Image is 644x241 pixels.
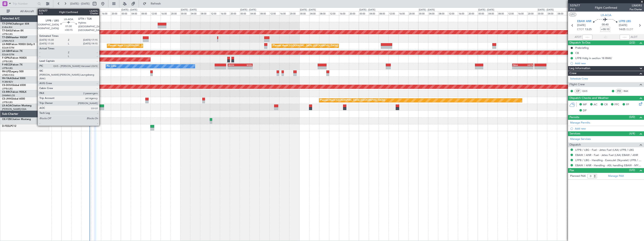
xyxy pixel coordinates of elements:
[569,115,579,120] span: Permits
[2,70,10,73] span: 9H-LPZ
[279,11,289,15] div: 16:00
[11,10,44,13] span: All Aircraft
[616,89,623,93] div: FO
[2,50,22,52] a: LX-GBHFalcon 7X
[448,11,458,15] div: 12:00
[602,23,608,27] span: 00:40
[507,11,517,15] div: 12:00
[2,70,24,73] a: 9H-LPZLegacy 500
[2,50,11,52] span: LX-GBH
[2,77,11,80] span: 9H-YAA
[438,11,448,15] div: 08:00
[2,67,13,70] a: LFPB/LBG
[2,30,12,32] span: T7-EAGL
[240,66,252,69] div: -
[2,53,14,56] a: EDLW/DTM
[369,11,379,15] div: 04:00
[575,164,642,167] a: EBAW / ANR - Handling - ASL handling EBAW - MYHANDLING
[629,168,635,172] span: (0/0)
[81,11,91,15] div: 08:00
[569,71,577,76] span: Crew
[614,103,619,107] span: FFC
[180,11,190,15] div: 00:00
[228,66,240,69] div: -
[575,153,638,157] a: EBAW / ANR - Fuel - Jetex Fuel (LXA) EBAW / ANR
[2,36,10,39] span: T7-EMI
[582,89,592,93] a: QVS
[2,94,15,97] a: DNMM/LOS
[13,1,36,7] input: Trip Number
[150,11,160,15] div: 12:00
[181,8,197,12] div: [DATE] - [DATE]
[289,11,299,15] div: 20:00
[569,40,590,45] span: Dispatch To-Dos
[626,27,633,32] span: ELDT
[228,64,240,66] div: HEGN
[388,11,398,15] div: 12:00
[398,11,408,15] div: 16:00
[547,11,557,15] div: 04:00
[250,11,259,15] div: 04:00
[131,11,141,15] div: 04:00
[91,11,101,15] div: 12:00
[62,8,78,12] div: [DATE] - [DATE]
[575,158,642,162] a: LFPB / LBG - Handling - ExecuJet (Skyvalet) LFPB / LBG
[569,131,580,136] span: Services
[2,87,13,90] a: LFPB/LBG
[601,13,611,17] span: LX-AOA
[2,118,31,121] a: OE-FZBCitation Mustang
[626,103,629,107] span: FP
[147,2,165,5] span: Refresh
[160,11,170,15] div: 16:00
[575,35,581,39] span: ATOT
[567,11,577,15] div: 12:00
[575,56,612,60] div: LFPB Hdlg in section 18 RMK/
[408,11,418,15] div: 20:00
[2,46,14,49] a: EDLW/DTM
[577,27,584,32] span: ETOT
[309,11,319,15] div: 04:00
[570,8,580,11] span: P1/3
[595,6,617,10] div: Flight Confirmed
[604,103,608,107] span: CR
[569,82,585,87] span: Flight Crew
[2,43,35,46] a: LX-INBFalcon 900EX EASy II
[570,77,588,81] a: Schedule Crew
[2,26,12,29] a: EVRA/RIX
[2,91,11,93] span: CS-RRC
[230,11,240,15] div: 20:00
[2,36,27,39] a: T7-EMIHawker 900XP
[71,11,81,15] div: 04:00
[523,64,533,66] div: UGTB
[379,11,388,15] div: 08:00
[619,27,625,32] span: 14:05
[2,84,26,87] a: CS-DOUGlobal 6500
[538,8,554,12] div: [DATE] - [DATE]
[577,19,591,24] span: EBAW ANR
[570,121,590,125] a: Manage Permits
[121,11,131,15] div: 00:00
[2,98,11,100] span: CS-JHH
[458,11,468,15] div: 16:00
[259,11,269,15] div: 08:00
[631,35,637,39] span: ALDT
[320,97,385,103] div: Planned Maint [GEOGRAPHIC_DATA] ([GEOGRAPHIC_DATA])
[517,11,527,15] div: 16:00
[2,64,22,66] a: F-HECDFalcon 7X
[569,168,574,173] span: Pax
[61,11,71,15] div: 00:00
[329,11,339,15] div: 12:00
[2,84,12,87] span: CS-DOU
[630,8,642,11] span: Pos Charter
[569,66,590,71] span: Leg Information
[240,11,250,15] div: 00:00
[619,23,627,27] span: [DATE]
[419,8,435,12] div: [DATE] - [DATE]
[121,8,137,12] div: [DATE] - [DATE]
[582,35,592,40] input: --:--
[299,11,309,15] div: 00:00
[575,46,589,50] div: Prebriefing
[2,125,16,127] a: D-FEELPC12
[513,66,523,69] div: -
[2,104,32,107] a: LX-AOACitation Mustang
